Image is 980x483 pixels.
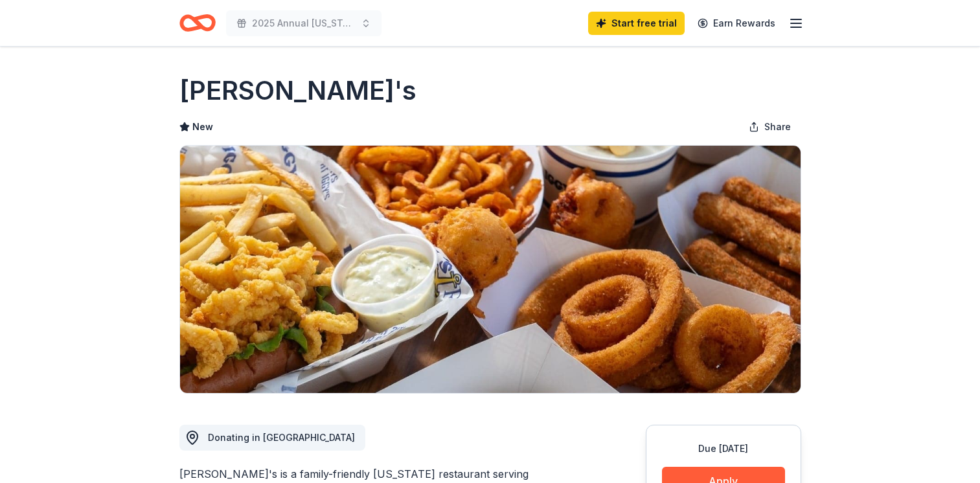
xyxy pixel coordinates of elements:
h1: [PERSON_NAME]'s [179,73,416,109]
button: Share [738,114,801,140]
button: 2025 Annual [US_STATE] Gala [226,10,382,36]
a: Home [179,8,216,38]
img: Image for Iggy's [180,146,801,393]
a: Earn Rewards [690,12,783,35]
span: Donating in [GEOGRAPHIC_DATA] [208,432,355,443]
span: Share [764,119,791,135]
span: New [192,119,213,135]
span: 2025 Annual [US_STATE] Gala [252,16,356,31]
a: Start free trial [588,12,685,35]
div: Due [DATE] [662,441,785,456]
